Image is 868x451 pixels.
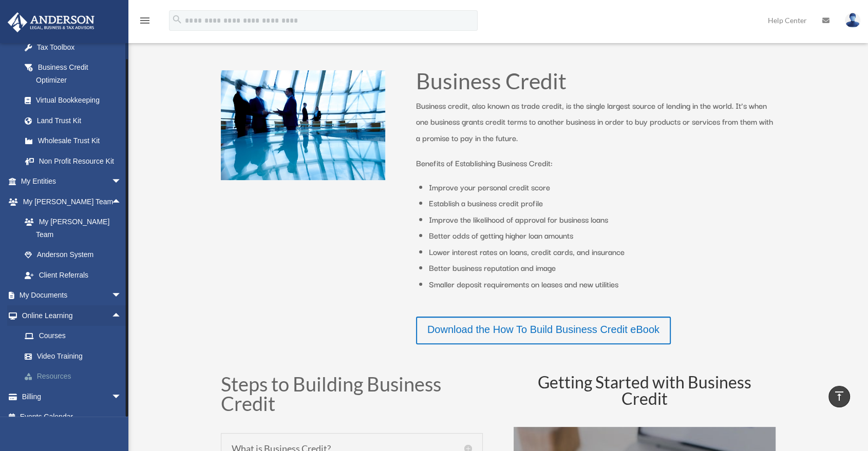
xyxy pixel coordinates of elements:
[429,260,776,276] li: Better business reputation and image
[36,155,124,168] div: Non Profit Resource Kit
[7,171,137,192] a: My Entitiesarrow_drop_down
[139,18,151,27] a: menu
[429,179,776,195] li: Improve your personal credit score
[221,70,385,180] img: business people talking in office
[14,90,137,111] a: Virtual Bookkeeping
[429,276,776,292] li: Smaller deposit requirements on leases and new utilities
[111,386,132,407] span: arrow_drop_down
[36,114,124,127] div: Land Trust Kit
[7,285,137,306] a: My Documentsarrow_drop_down
[833,390,845,402] i: vertical_align_top
[845,13,860,28] img: User Pic
[828,386,850,407] a: vertical_align_top
[538,372,751,408] span: Getting Started with Business Credit
[416,317,671,344] a: Download the How To Build Business Credit eBook
[36,134,124,147] div: Wholesale Trust Kit
[14,366,137,387] a: Resources
[111,171,132,192] span: arrow_drop_down
[139,14,151,27] i: menu
[416,155,776,171] p: Benefits of Establishing Business Credit:
[7,407,137,427] a: Events Calendar
[429,195,776,211] li: Establish a business credit profile
[7,191,137,212] a: My [PERSON_NAME] Teamarrow_drop_up
[429,244,776,260] li: Lower interest rates on loans, credit cards, and insurance
[7,386,137,407] a: Billingarrow_drop_down
[14,57,132,90] a: Business Credit Optimizer
[14,151,137,171] a: Non Profit Resource Kit
[14,212,137,245] a: My [PERSON_NAME] Team
[14,37,137,57] a: Tax Toolbox
[429,227,776,244] li: Better odds of getting higher loan amounts
[14,245,137,265] a: Anderson System
[14,346,137,366] a: Video Training
[36,41,124,54] div: Tax Toolbox
[172,14,183,25] i: search
[221,374,483,418] h1: Steps to Building Business Credit
[7,305,137,326] a: Online Learningarrow_drop_up
[416,97,776,155] p: Business credit, also known as trade credit, is the single largest source of lending in the world...
[416,70,776,97] h1: Business Credit
[111,191,132,212] span: arrow_drop_up
[5,12,98,32] img: Anderson Advisors Platinum Portal
[111,305,132,326] span: arrow_drop_up
[14,326,137,346] a: Courses
[14,265,137,285] a: Client Referrals
[14,110,137,131] a: Land Trust Kit
[111,285,132,306] span: arrow_drop_down
[36,94,124,107] div: Virtual Bookkeeping
[14,131,137,151] a: Wholesale Trust Kit
[429,211,776,228] li: Improve the likelihood of approval for business loans
[36,61,119,86] div: Business Credit Optimizer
